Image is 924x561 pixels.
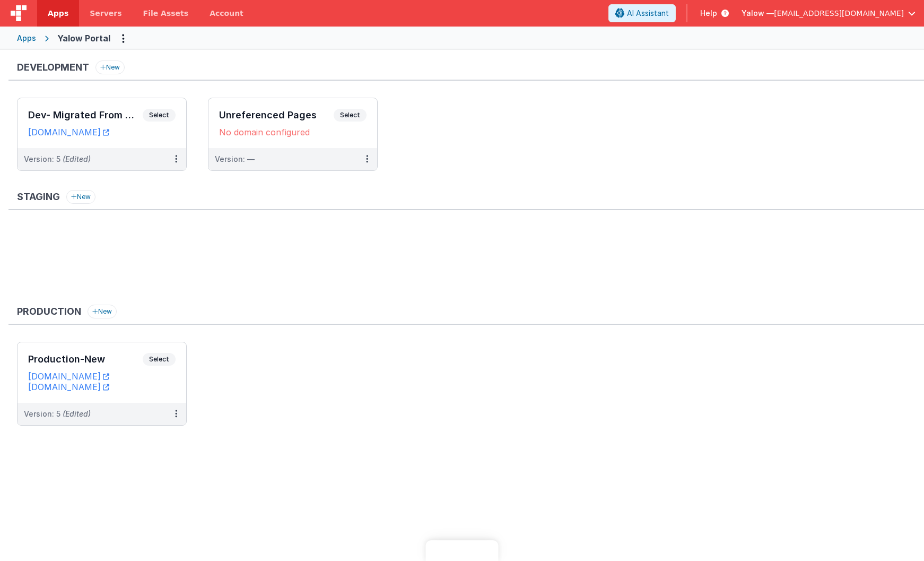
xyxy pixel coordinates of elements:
button: New [88,305,117,318]
span: Select [334,109,367,122]
a: [DOMAIN_NAME] [28,127,109,137]
span: Yalow — [742,8,774,19]
span: Select [143,109,176,122]
span: Help [700,8,717,19]
span: Select [143,353,176,366]
span: File Assets [143,8,189,19]
a: [DOMAIN_NAME] [28,382,109,392]
div: Version: 5 [24,409,91,419]
h3: Dev- Migrated From "Yalow Portal" [28,110,143,120]
h3: Unreferenced Pages [219,110,334,120]
h3: Production-New [28,354,143,365]
div: Version: — [215,154,255,165]
span: Apps [48,8,68,19]
span: AI Assistant [627,8,669,19]
div: Version: 5 [24,154,91,165]
h3: Staging [17,192,60,202]
button: Options [115,30,132,47]
button: Yalow — [EMAIL_ADDRESS][DOMAIN_NAME] [742,8,916,19]
span: (Edited) [63,409,91,418]
a: [DOMAIN_NAME] [28,371,109,382]
button: AI Assistant [608,4,676,22]
button: New [95,61,125,74]
span: Servers [90,8,121,19]
button: New [66,190,95,204]
span: (Edited) [63,154,91,163]
div: Apps [17,33,36,44]
h3: Development [17,62,89,73]
div: Yalow Portal [57,32,110,45]
div: No domain configured [219,127,367,137]
span: [EMAIL_ADDRESS][DOMAIN_NAME] [774,8,904,19]
h3: Production [17,306,81,317]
